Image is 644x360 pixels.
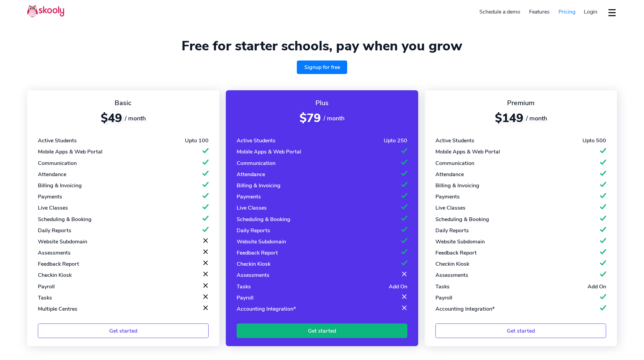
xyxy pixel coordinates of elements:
div: Payroll [237,294,254,302]
span: $49 [101,110,122,126]
div: Assessments [38,249,71,257]
button: dropdown menu [607,5,617,20]
span: Pricing [558,8,575,16]
div: Active Students [38,137,77,144]
div: Checkin Kiosk [435,260,469,268]
div: Feedback Report [38,260,79,268]
div: Payroll [435,294,452,302]
span: / month [125,114,146,122]
span: / month [324,114,344,122]
div: Feedback Report [237,249,278,257]
a: Signup for free [297,61,348,74]
div: Live Classes [237,204,267,212]
div: Mobile Apps & Web Portal [38,148,102,155]
div: Live Classes [38,204,68,212]
a: Get started [237,323,407,338]
div: Assessments [237,271,269,279]
div: Attendance [237,171,265,178]
div: Live Classes [435,204,466,212]
div: Payments [435,193,460,200]
div: Checkin Kiosk [237,260,270,268]
div: Upto 100 [185,137,209,144]
a: Features [525,6,554,17]
div: Daily Reports [237,227,270,234]
div: Active Students [237,137,276,144]
div: Assessments [435,271,468,279]
div: Communication [237,160,276,167]
div: Website Subdomain [237,238,286,245]
div: Add On [588,283,606,290]
div: Feedback Report [435,249,477,257]
div: Scheduling & Booking [435,216,489,223]
div: Tasks [237,283,251,290]
div: Upto 250 [384,137,407,144]
a: Pricing [554,6,580,17]
div: Tasks [38,294,52,302]
div: Attendance [38,171,66,178]
a: Get started [435,323,606,338]
div: Checkin Kiosk [38,271,72,279]
div: Website Subdomain [435,238,485,245]
div: Active Students [435,137,474,144]
div: Basic [38,98,209,107]
div: Plus [237,98,407,107]
div: Billing & Invoicing [237,182,281,189]
div: Payments [38,193,62,200]
div: Scheduling & Booking [237,216,290,223]
div: Communication [38,160,77,167]
img: Skooly [27,4,64,18]
div: Payroll [38,283,55,290]
a: Get started [38,323,209,338]
div: Payments [237,193,261,200]
div: Add On [389,283,407,290]
div: Premium [435,98,606,107]
div: Billing & Invoicing [38,182,82,189]
div: Accounting Integration* [237,305,296,313]
a: Schedule a demo [475,6,525,17]
span: / month [526,114,547,122]
div: Mobile Apps & Web Portal [237,148,301,155]
a: Login [579,6,602,17]
div: Billing & Invoicing [435,182,479,189]
div: Multiple Centres [38,305,77,313]
span: Login [584,8,597,16]
span: $149 [495,110,523,126]
div: Scheduling & Booking [38,216,92,223]
h1: Free for starter schools, pay when you grow [27,38,617,54]
div: Accounting Integration* [435,305,495,313]
div: Communication [435,160,474,167]
div: Website Subdomain [38,238,87,245]
div: Mobile Apps & Web Portal [435,148,500,155]
div: Upto 500 [582,137,606,144]
div: Attendance [435,171,464,178]
div: Tasks [435,283,450,290]
div: Daily Reports [38,227,71,234]
div: Daily Reports [435,227,469,234]
span: $79 [300,110,321,126]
